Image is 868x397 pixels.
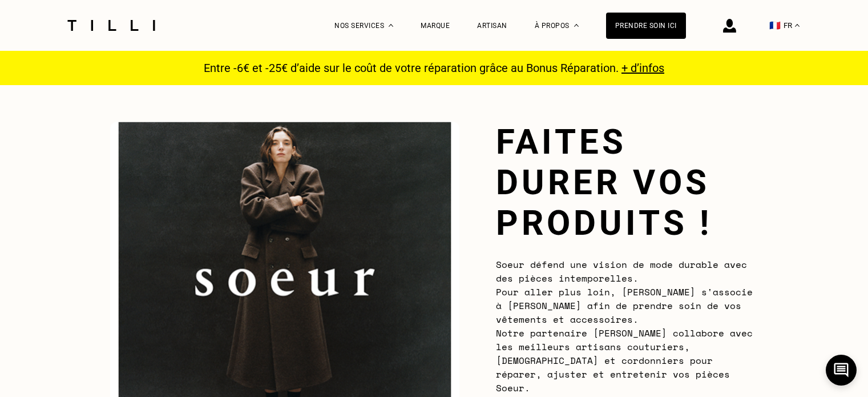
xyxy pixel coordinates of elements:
[574,24,579,27] img: Menu déroulant à propos
[197,61,671,75] p: Entre -6€ et -25€ d’aide sur le coût de votre réparation grâce au Bonus Réparation.
[496,122,758,243] h1: Faites durer vos produits !
[621,61,664,75] a: + d’infos
[389,24,393,27] img: Menu déroulant
[606,13,686,39] a: Prendre soin ici
[421,22,450,30] a: Marque
[769,20,781,31] span: 🇫🇷
[723,19,736,33] img: icône connexion
[63,20,159,31] img: Logo du service de couturière Tilli
[795,24,800,27] img: menu déroulant
[477,22,507,30] a: Artisan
